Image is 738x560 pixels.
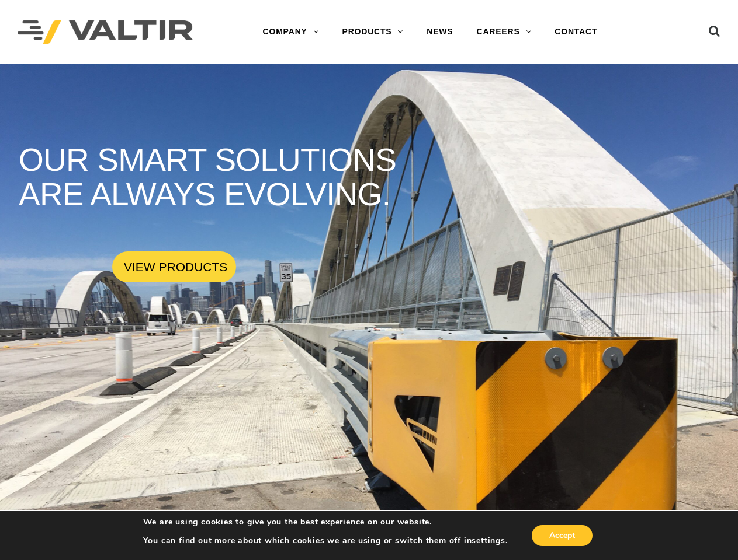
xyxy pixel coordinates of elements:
[112,251,236,282] a: VIEW PRODUCTS
[19,143,436,213] rs-layer: OUR SMART SOLUTIONS ARE ALWAYS EVOLVING.
[18,20,193,44] img: Valtir
[415,20,465,44] a: NEWS
[472,535,505,546] button: settings
[143,517,508,527] p: We are using cookies to give you the best experience on our website.
[543,20,609,44] a: CONTACT
[331,20,415,44] a: PRODUCTS
[143,535,508,546] p: You can find out more about which cookies we are using or switch them off in .
[465,20,543,44] a: CAREERS
[532,525,593,546] button: Accept
[251,20,331,44] a: COMPANY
